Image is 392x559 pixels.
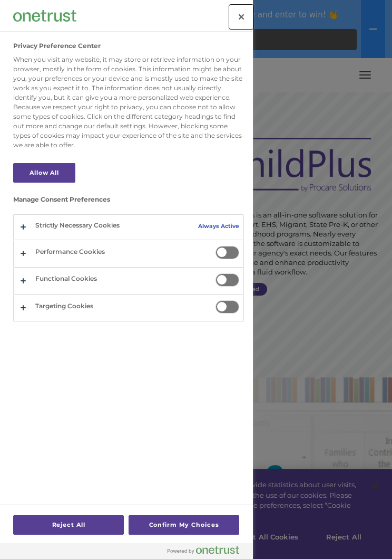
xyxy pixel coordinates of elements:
[230,5,253,29] button: Close
[168,546,239,554] img: Powered by OneTrust Opens in a new Tab
[13,196,244,209] h3: Manage Consent Preferences
[13,5,76,26] div: Company Logo
[13,163,75,183] button: Allow All
[13,42,101,50] h2: Privacy Preference Center
[13,55,244,150] div: When you visit any website, it may store or retrieve information on your browser, mostly in the f...
[129,515,239,535] button: Confirm My Choices
[13,10,76,21] img: Company Logo
[13,515,124,535] button: Reject All
[168,546,248,559] a: Powered by OneTrust Opens in a new Tab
